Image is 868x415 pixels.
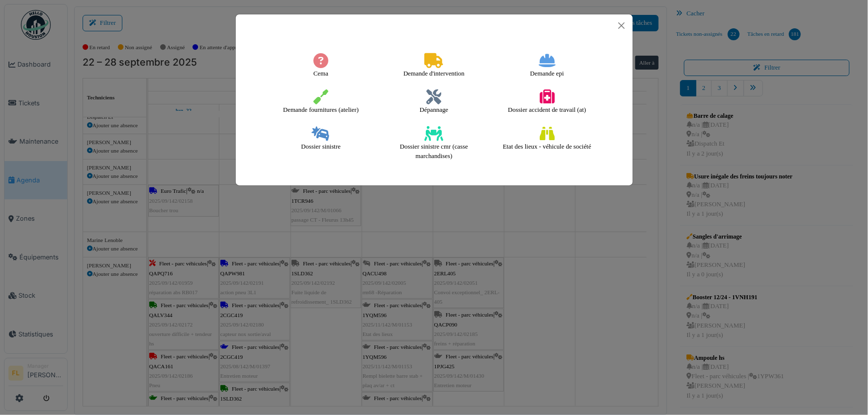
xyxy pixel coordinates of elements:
[496,123,598,155] h4: Etat des lieux - véhicule de société
[295,137,347,144] a: Dossier sinistre
[397,64,471,71] a: Demande d'intervention
[501,86,592,118] h4: Dossier accident de travail (at)
[397,50,471,82] h4: Demande d'intervention
[307,50,335,82] h4: Cema
[295,123,347,155] h4: Dossier sinistre
[501,100,592,107] a: Dossier accident de travail (at)
[383,123,485,165] h4: Dossier sinistre cmr (casse marchandises)
[524,64,571,71] a: Demande epi
[496,137,598,144] a: Etat des lieux - véhicule de société
[277,100,365,107] a: Demande fournitures (atelier)
[524,50,571,82] h4: Demande epi
[383,142,485,149] a: Dossier sinistre cmr (casse marchandises)
[413,100,455,107] a: Dépannage
[307,64,335,71] a: Cema
[277,86,365,118] h4: Demande fournitures (atelier)
[614,18,629,33] button: Close
[413,86,455,118] h4: Dépannage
